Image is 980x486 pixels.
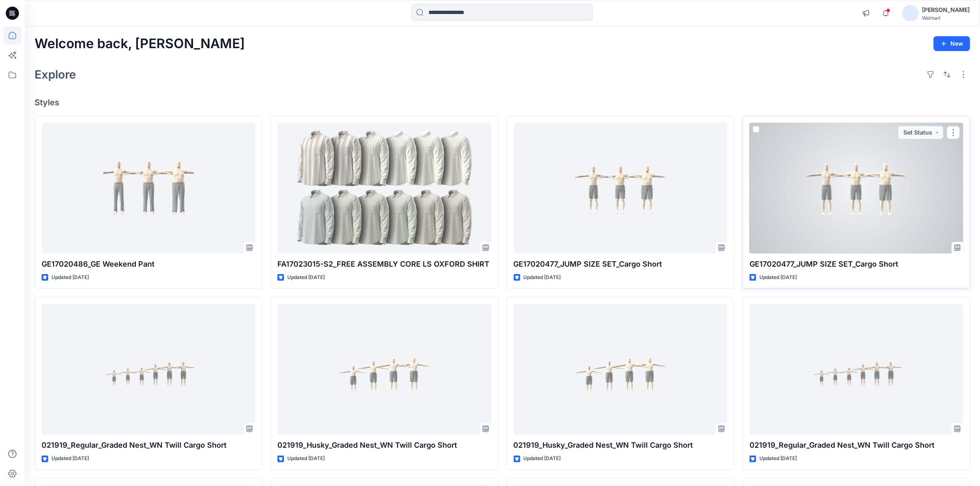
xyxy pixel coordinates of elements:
[933,36,970,51] button: New
[902,5,919,21] img: avatar
[287,454,325,463] p: Updated [DATE]
[514,304,727,435] a: 021919_Husky_Graded Nest_WN Twill Cargo Short
[51,454,89,463] p: Updated [DATE]
[759,454,797,463] p: Updated [DATE]
[51,273,89,282] p: Updated [DATE]
[750,439,963,451] p: 021919_Regular_Graded Nest_WN Twill Cargo Short
[35,36,245,51] h2: Welcome back, [PERSON_NAME]
[750,258,963,270] p: GE17020477_JUMP SIZE SET_Cargo Short
[35,68,76,81] h2: Explore
[35,98,970,107] h4: Styles
[42,439,255,451] p: 021919_Regular_Graded Nest_WN Twill Cargo Short
[42,123,255,253] a: GE17020486_GE Weekend Pant
[759,273,797,282] p: Updated [DATE]
[277,439,491,451] p: 021919_Husky_Graded Nest_WN Twill Cargo Short
[287,273,325,282] p: Updated [DATE]
[277,304,491,435] a: 021919_Husky_Graded Nest_WN Twill Cargo Short
[524,273,561,282] p: Updated [DATE]
[42,258,255,270] p: GE17020486_GE Weekend Pant
[922,15,970,21] div: Walmart
[750,123,963,253] a: GE17020477_JUMP SIZE SET_Cargo Short
[750,304,963,435] a: 021919_Regular_Graded Nest_WN Twill Cargo Short
[524,454,561,463] p: Updated [DATE]
[277,123,491,253] a: FA17023015-S2_FREE ASSEMBLY CORE LS OXFORD SHIRT
[42,304,255,435] a: 021919_Regular_Graded Nest_WN Twill Cargo Short
[514,258,727,270] p: GE17020477_JUMP SIZE SET_Cargo Short
[514,123,727,253] a: GE17020477_JUMP SIZE SET_Cargo Short
[922,5,970,15] div: [PERSON_NAME]
[514,439,727,451] p: 021919_Husky_Graded Nest_WN Twill Cargo Short
[277,258,491,270] p: FA17023015-S2_FREE ASSEMBLY CORE LS OXFORD SHIRT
